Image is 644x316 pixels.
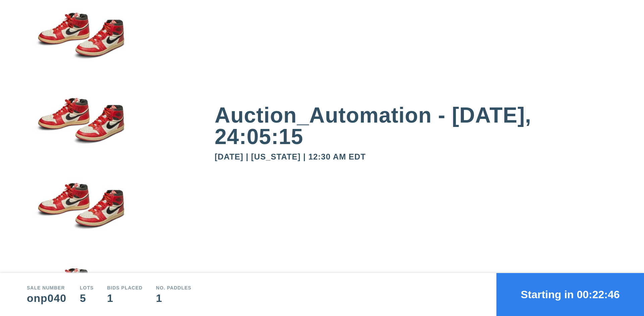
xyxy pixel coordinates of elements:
div: No. Paddles [156,285,192,290]
div: 5 [80,293,94,304]
div: Sale number [27,285,66,290]
div: Auction_Automation - [DATE], 24:05:15 [215,104,617,147]
img: small [27,195,134,280]
div: 1 [156,293,192,304]
div: 1 [107,293,143,304]
button: Starting in 00:22:46 [496,273,644,316]
div: Bids Placed [107,285,143,290]
div: Lots [80,285,94,290]
div: onp040 [27,293,66,304]
img: small [27,109,134,195]
img: small [27,25,134,110]
div: [DATE] | [US_STATE] | 12:30 AM EDT [215,153,617,161]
